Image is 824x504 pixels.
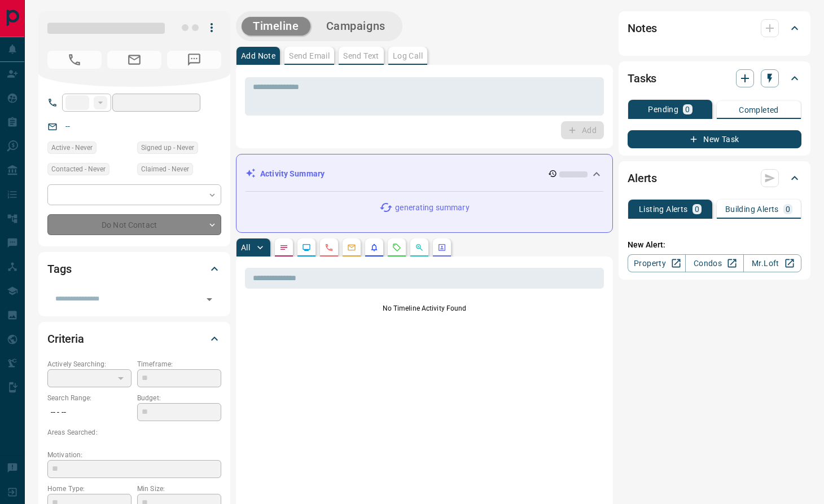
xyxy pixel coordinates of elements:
[628,69,656,87] h2: Tasks
[201,291,217,307] button: Open
[47,260,71,278] h2: Tags
[245,303,604,313] p: No Timeline Activity Found
[47,393,132,403] p: Search Range:
[51,142,93,153] span: Active - Never
[315,17,397,36] button: Campaigns
[279,243,288,252] svg: Notes
[743,254,801,272] a: Mr.Loft
[628,239,801,251] p: New Alert:
[639,205,688,213] p: Listing Alerts
[628,254,686,272] a: Property
[725,205,779,213] p: Building Alerts
[628,19,657,37] h2: Notes
[242,17,310,36] button: Timeline
[47,214,221,235] div: Do Not Contact
[392,243,401,252] svg: Requests
[107,51,161,69] span: No Email
[648,105,678,113] p: Pending
[347,243,356,252] svg: Emails
[65,122,70,131] a: --
[47,325,221,352] div: Criteria
[137,484,221,494] p: Min Size:
[137,359,221,369] p: Timeframe:
[302,243,311,252] svg: Lead Browsing Activity
[786,205,790,213] p: 0
[415,243,424,252] svg: Opportunities
[47,403,132,422] p: -- - --
[137,393,221,403] p: Budget:
[167,51,221,69] span: No Number
[141,142,194,153] span: Signed up - Never
[628,169,657,187] h2: Alerts
[246,163,603,184] div: Activity Summary
[628,165,801,192] div: Alerts
[739,106,779,114] p: Completed
[685,105,690,113] p: 0
[628,65,801,92] div: Tasks
[47,484,132,494] p: Home Type:
[685,254,743,272] a: Condos
[47,450,221,460] p: Motivation:
[628,15,801,42] div: Notes
[47,427,221,437] p: Areas Searched:
[437,243,446,252] svg: Agent Actions
[325,243,334,252] svg: Calls
[395,202,469,214] p: generating summary
[260,168,325,180] p: Activity Summary
[695,205,699,213] p: 0
[628,130,801,148] button: New Task
[241,52,275,60] p: Add Note
[47,359,132,369] p: Actively Searching:
[241,244,250,251] p: All
[51,163,106,175] span: Contacted - Never
[47,51,102,69] span: No Number
[47,330,84,348] h2: Criteria
[141,163,189,175] span: Claimed - Never
[47,255,221,282] div: Tags
[370,243,379,252] svg: Listing Alerts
